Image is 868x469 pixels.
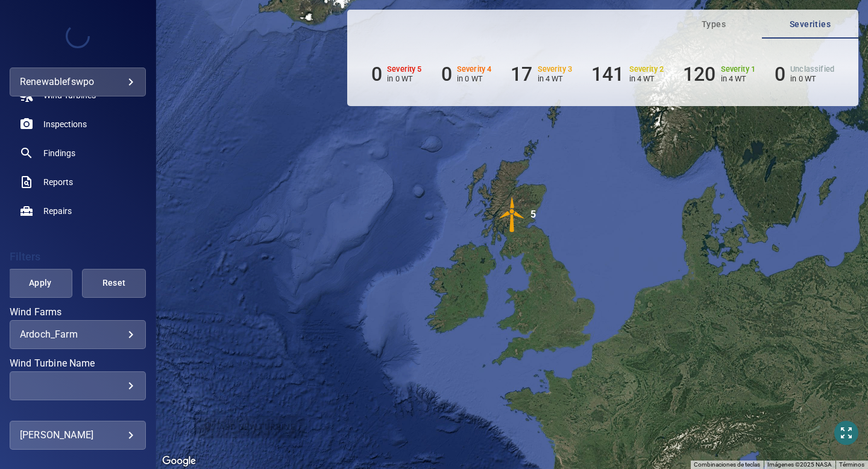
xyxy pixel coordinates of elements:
[694,461,760,469] button: Combinaciones de teclas
[530,197,536,233] div: 5
[775,63,785,86] h6: 0
[97,275,131,291] span: Reset
[457,74,492,83] p: in 0 WT
[538,74,573,83] p: in 4 WT
[10,168,146,197] a: reports noActive
[775,63,834,86] li: Severity Unclassified
[43,176,73,188] span: Reports
[441,63,452,86] h6: 0
[10,197,146,225] a: repairs noActive
[511,63,572,86] li: Severity 3
[8,269,72,298] button: Apply
[494,197,530,234] gmp-advanced-marker: 5
[10,251,146,263] h4: Filters
[43,118,87,130] span: Inspections
[683,63,715,86] h6: 120
[441,63,492,86] li: Severity 4
[10,139,146,168] a: findings noActive
[371,63,382,86] h6: 0
[10,320,146,349] div: Wind Farms
[43,205,72,217] span: Repairs
[10,359,146,368] label: Wind Turbine Name
[591,63,664,86] li: Severity 2
[10,307,146,317] label: Wind Farms
[839,461,864,468] a: Términos (se abre en una nueva pestaña)
[769,17,851,32] span: Severities
[673,17,755,32] span: Types
[10,110,146,139] a: inspections noActive
[82,269,146,298] button: Reset
[387,65,422,74] h6: Severity 5
[721,65,756,74] h6: Severity 1
[629,65,664,74] h6: Severity 2
[371,63,422,86] li: Severity 5
[10,371,146,400] div: Wind Turbine Name
[20,329,136,340] div: Ardoch_Farm
[591,63,624,86] h6: 141
[457,65,492,74] h6: Severity 4
[387,74,422,83] p: in 0 WT
[494,197,530,233] img: windFarmIconCat3.svg
[790,65,834,74] h6: Unclassified
[721,74,756,83] p: in 4 WT
[159,453,199,469] a: Abre esta zona en Google Maps (se abre en una nueva ventana)
[511,63,532,86] h6: 17
[683,63,755,86] li: Severity 1
[43,147,75,159] span: Findings
[538,65,573,74] h6: Severity 3
[24,275,57,291] span: Apply
[20,426,136,445] div: [PERSON_NAME]
[790,74,834,83] p: in 0 WT
[10,68,146,96] div: renewablefswpo
[159,453,199,469] img: Google
[629,74,664,83] p: in 4 WT
[767,461,832,468] span: Imágenes ©2025 NASA
[20,72,136,92] div: renewablefswpo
